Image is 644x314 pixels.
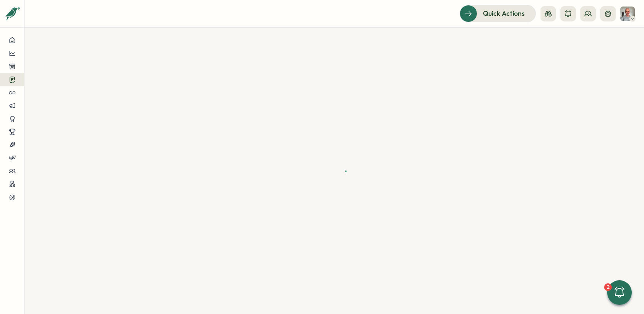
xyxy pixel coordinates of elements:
[604,283,612,291] div: 2
[607,280,632,305] button: 2
[620,7,635,21] img: Philipp Eberhardt
[483,8,525,18] span: Quick Actions
[460,5,536,22] button: Quick Actions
